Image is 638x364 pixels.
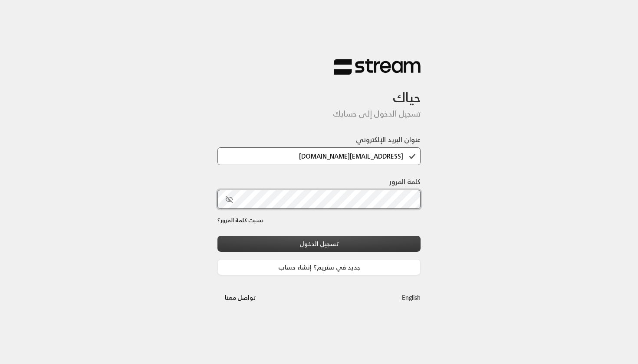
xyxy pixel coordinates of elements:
[217,109,421,119] h5: تسجيل الدخول إلى حسابك
[217,147,421,165] input: اكتب بريدك الإلكتروني هنا
[217,259,421,275] a: جديد في ستريم؟ إنشاء حساب
[389,176,421,187] label: كلمة المرور
[217,75,421,105] h3: حياك
[217,289,263,305] button: تواصل معنا
[217,216,263,225] a: نسيت كلمة المرور؟
[217,236,421,252] button: تسجيل الدخول
[334,58,421,75] img: Stream Logo
[222,192,237,207] button: toggle password visibility
[356,134,421,145] label: عنوان البريد الإلكتروني
[217,292,263,303] a: تواصل معنا
[402,289,421,305] a: English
